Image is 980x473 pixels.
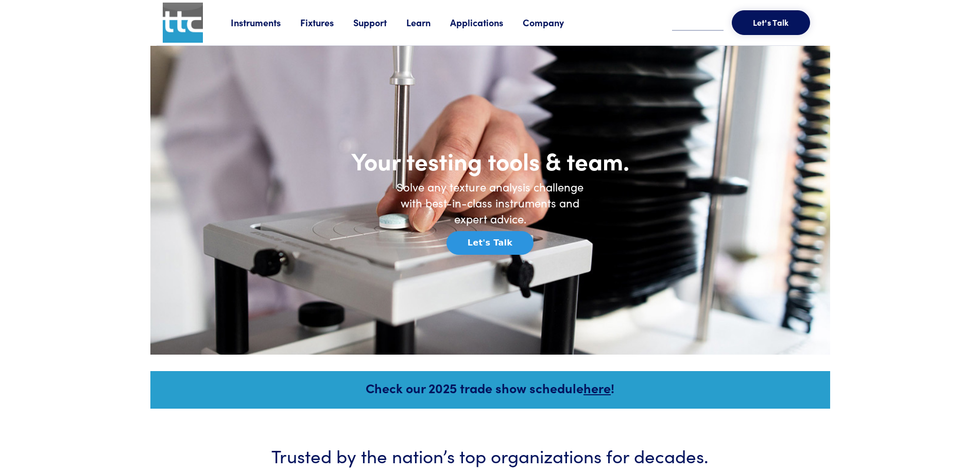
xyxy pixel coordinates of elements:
[450,16,523,29] a: Applications
[300,16,353,29] a: Fixtures
[387,179,593,226] h6: Solve any texture analysis challenge with best-in-class instruments and expert advice.
[732,10,810,35] button: Let's Talk
[164,379,816,397] h5: Check our 2025 trade show schedule !
[231,16,300,29] a: Instruments
[181,443,799,468] h3: Trusted by the nation’s top organizations for decades.
[583,379,611,397] a: here
[353,16,406,29] a: Support
[523,16,583,29] a: Company
[406,16,450,29] a: Learn
[284,146,696,176] h1: Your testing tools & team.
[163,3,203,43] img: ttc_logo_1x1_v1.0.png
[446,231,534,255] button: Let's Talk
